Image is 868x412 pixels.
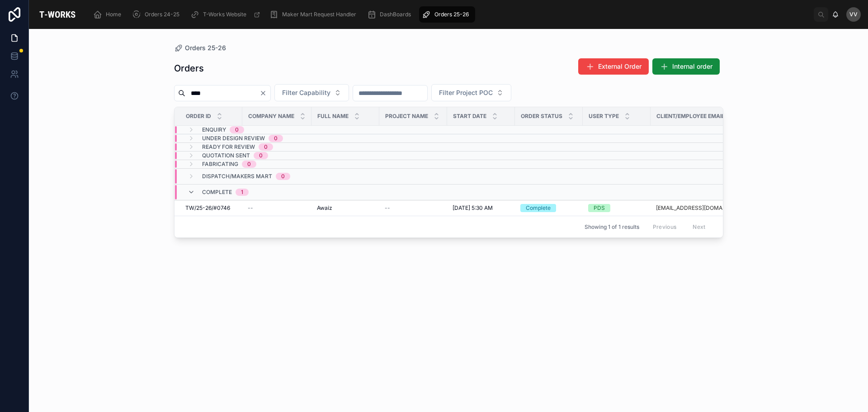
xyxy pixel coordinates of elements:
button: Select Button [274,84,349,101]
span: Internal order [672,62,712,71]
span: Showing 1 of 1 results [585,223,639,231]
a: TW/25-26/#0746 [185,204,237,212]
a: T-Works Website [188,6,265,23]
div: 0 [281,173,285,180]
span: VV [849,11,858,18]
span: Maker Mart Request Handler [282,11,356,18]
a: Complete [520,204,577,212]
span: Order ID [186,113,211,120]
span: Filter Project POC [439,88,493,97]
a: PDS [588,204,645,212]
a: -- [385,204,442,212]
span: Orders 25-26 [434,11,469,18]
span: Start Date [453,113,486,120]
span: -- [248,204,253,212]
a: [EMAIL_ADDRESS][DOMAIN_NAME] [656,204,736,212]
span: Home [106,11,121,18]
a: Orders 25-26 [174,43,226,52]
div: 0 [247,161,251,168]
span: Fabricating [202,161,238,168]
span: Quotation Sent [202,152,250,159]
a: [DATE] 5:30 AM [453,204,509,212]
div: 0 [274,135,278,142]
button: Clear [259,90,270,97]
span: External Order [598,62,642,71]
a: -- [248,204,306,212]
h1: Orders [174,62,204,75]
a: Orders 24-25 [129,6,186,23]
div: scrollable content [86,5,814,24]
span: T-Works Website [203,11,246,18]
span: DashBoards [380,11,411,18]
span: -- [385,204,390,212]
span: Client/Employee Email [656,113,725,120]
div: 0 [259,152,263,159]
div: Complete [526,204,551,212]
div: 1 [241,189,243,196]
span: TW/25-26/#0746 [185,204,230,212]
div: 0 [235,126,239,133]
span: Filter Capability [282,88,330,97]
div: PDS [594,204,605,212]
img: App logo [36,7,79,22]
button: External Order [578,58,649,75]
a: Home [90,6,127,23]
span: Complete [202,189,232,196]
span: Awaiz [317,204,332,212]
span: Orders 25-26 [185,43,226,52]
span: Project Name [385,113,428,120]
span: Order Status [521,113,562,120]
span: Dispatch/Makers Mart [202,173,272,180]
span: Under Design Review [202,135,265,142]
a: Awaiz [317,204,374,212]
span: [DATE] 5:30 AM [453,204,493,212]
button: Select Button [431,84,511,101]
span: Orders 24-25 [145,11,179,18]
span: Company Name [248,113,294,120]
div: 0 [264,143,268,151]
span: User Type [589,113,619,120]
span: Ready for Review [202,143,255,151]
a: Orders 25-26 [419,6,475,23]
button: Internal order [652,58,720,75]
a: DashBoards [364,6,417,23]
a: Maker Mart Request Handler [267,6,363,23]
span: Full Name [317,113,349,120]
span: Enquiry [202,126,226,133]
